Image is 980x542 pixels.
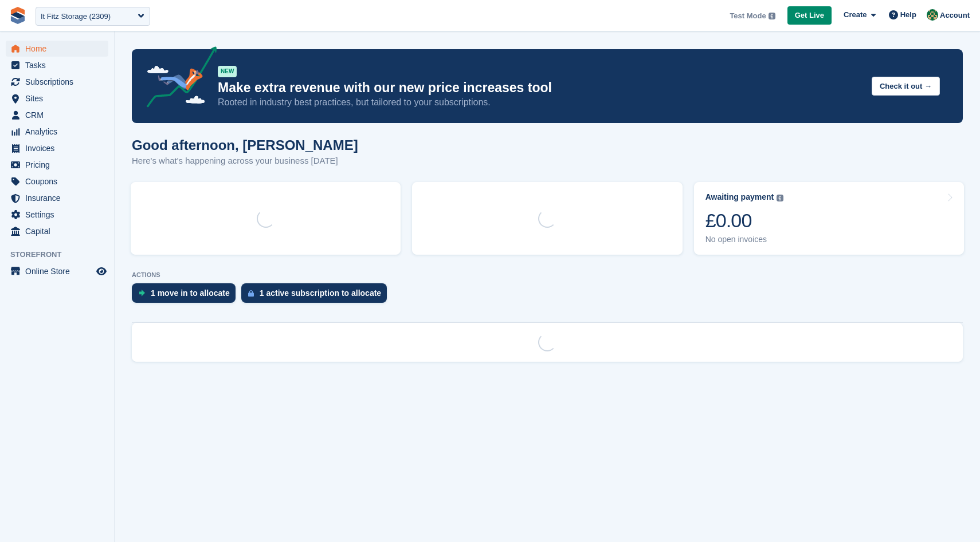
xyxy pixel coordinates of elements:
[248,290,254,297] img: active_subscription_to_allocate_icon-d502201f5373d7db506a760aba3b589e785aa758c864c3986d89f69b8ff3...
[6,90,108,106] a: menu
[787,6,832,25] a: Get Live
[25,57,94,73] span: Tasks
[25,190,94,206] span: Insurance
[900,9,916,21] span: Help
[25,140,94,156] span: Invoices
[6,41,108,57] a: menu
[844,9,867,21] span: Create
[6,124,108,140] a: menu
[241,283,393,308] a: 1 active subscription to allocate
[6,74,108,90] a: menu
[6,107,108,123] a: menu
[6,263,108,279] a: menu
[6,207,108,223] a: menu
[6,223,108,239] a: menu
[25,90,94,106] span: Sites
[927,9,938,21] img: Aaron
[25,263,94,279] span: Online Store
[139,290,145,296] img: move_ins_to_allocate_icon-fdf77a2bb77ea45bf5b3d319d69a93e2d87916cf1d5bf7949dd705db3b84f3ca.svg
[25,223,94,239] span: Capital
[132,271,963,279] p: ACTIONS
[769,13,775,19] img: icon-info-grey-7440780725fd019a000dd9b08b2336e03edf1995a4989e88bcd33f0948082b44.svg
[151,288,230,298] div: 1 move in to allocate
[6,57,108,73] a: menu
[25,74,94,90] span: Subscriptions
[132,283,241,308] a: 1 move in to allocate
[25,207,94,223] span: Settings
[25,157,94,173] span: Pricing
[25,124,94,140] span: Analytics
[705,235,784,244] div: No open invoices
[25,173,94,189] span: Coupons
[218,80,863,96] p: Make extra revenue with our new price increases tool
[705,192,774,202] div: Awaiting payment
[137,46,217,112] img: price-adjustments-announcement-icon-8257ccfd72463d97f412b2fc003d46551f7dbcb40ab6d574587a9cd5c0d94...
[694,182,964,255] a: Awaiting payment £0.00 No open invoices
[95,264,108,278] a: Preview store
[6,140,108,156] a: menu
[25,107,94,123] span: CRM
[6,173,108,189] a: menu
[132,155,358,168] p: Here's what's happening across your business [DATE]
[795,10,824,21] span: Get Live
[260,288,381,298] div: 1 active subscription to allocate
[9,7,26,24] img: stora-icon-8386f47178a22dfd0bd8f6a31ec36ba5ce8667c1dd55bd0f319d3a0aa187defe.svg
[10,249,114,260] span: Storefront
[872,77,940,96] button: Check it out →
[41,11,111,22] div: It Fitz Storage (2309)
[218,96,863,109] p: Rooted in industry best practices, but tailored to your subscriptions.
[218,66,237,77] div: NEW
[940,10,970,21] span: Account
[6,190,108,206] a: menu
[705,209,784,232] div: £0.00
[777,195,783,201] img: icon-info-grey-7440780725fd019a000dd9b08b2336e03edf1995a4989e88bcd33f0948082b44.svg
[730,10,766,22] span: Test Mode
[25,41,94,57] span: Home
[6,157,108,173] a: menu
[132,137,358,153] h1: Good afternoon, [PERSON_NAME]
